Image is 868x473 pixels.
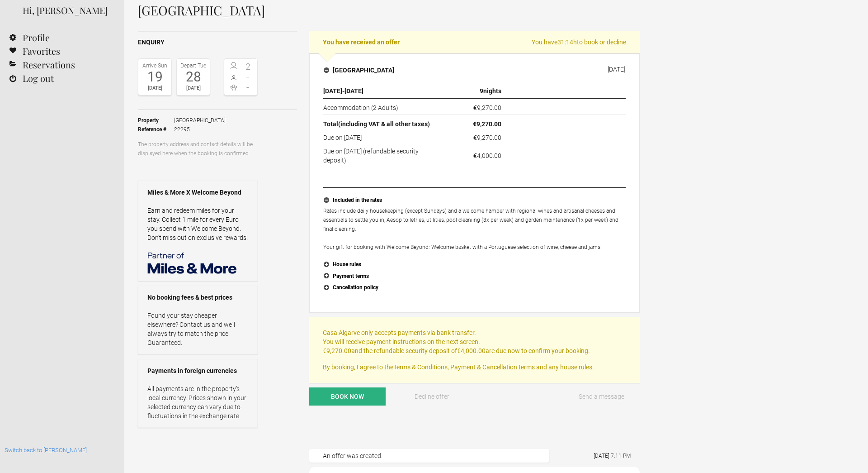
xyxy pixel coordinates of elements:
button: Book now [309,387,386,406]
button: Decline offer [394,387,471,406]
p: Casa Algarve only accepts payments via bank transfer. You will receive payment instructions on th... [323,328,626,355]
p: By booking, I agree to the , Payment & Cancellation terms and any house rules. [323,363,626,372]
span: [DATE] [323,87,342,95]
flynt-currency: €9,270.00 [473,104,501,111]
div: Depart Tue [179,61,208,70]
span: You have to book or decline [532,38,626,47]
span: 2 [241,62,255,71]
span: - [241,72,255,81]
flynt-currency: €4,000.00 [473,152,501,159]
h4: [GEOGRAPHIC_DATA] [324,66,394,75]
flynt-countdown: 31:14h [557,38,577,46]
div: Hi, [PERSON_NAME] [23,4,111,17]
button: Send a message [563,387,640,406]
p: Found your stay cheaper elsewhere? Contact us and we’ll always try to match the price. Guaranteed. [147,311,248,347]
td: Due on [DATE] [323,131,444,144]
th: nights [444,84,505,98]
flynt-currency: €9,270.00 [473,134,501,141]
span: 9 [480,87,483,95]
span: Book now [331,393,364,400]
h1: [GEOGRAPHIC_DATA] [138,4,640,17]
h2: Enquiry [138,38,297,47]
div: 28 [179,70,208,84]
div: [DATE] [179,84,208,93]
button: House rules [323,259,626,271]
flynt-currency: €9,270.00 [323,347,351,354]
span: 22295 [174,125,226,134]
strong: Property [138,116,174,125]
span: - [241,83,255,92]
span: [GEOGRAPHIC_DATA] [174,116,226,125]
p: All payments are in the property’s local currency. Prices shown in your selected currency can var... [147,384,248,420]
div: 19 [141,70,169,84]
div: [DATE] [141,84,169,93]
button: [GEOGRAPHIC_DATA] [DATE] [316,61,632,80]
span: (including VAT & all other taxes) [338,120,430,128]
a: Earn and redeem miles for your stay. Collect 1 mile for every Euro you spend with Welcome Beyond.... [147,207,248,241]
flynt-currency: €9,270.00 [473,120,501,128]
span: Decline offer [415,393,449,400]
p: Rates include daily housekeeping (except Sundays) and a welcome hamper with regional wines and ar... [323,206,626,252]
th: - [323,84,444,98]
span: [DATE] [344,87,363,95]
button: Payment terms [323,271,626,282]
div: Arrive Sun [141,61,169,70]
strong: No booking fees & best prices [147,293,248,302]
h2: You have received an offer [309,31,640,53]
strong: Miles & More X Welcome Beyond [147,188,248,197]
strong: Reference # [138,125,174,134]
a: Terms & Conditions [393,363,448,371]
div: [DATE] [608,66,625,73]
td: Accommodation (2 Adults) [323,98,444,115]
strong: Payments in foreign currencies [147,366,248,375]
flynt-currency: €4,000.00 [457,347,486,354]
a: Switch back to [PERSON_NAME] [5,447,87,454]
button: Included in the rates [323,195,626,206]
button: Cancellation policy [323,282,626,294]
td: Due on [DATE] (refundable security deposit) [323,144,444,165]
flynt-date-display: [DATE] 7:11 PM [594,453,631,459]
th: Total [323,115,444,131]
img: Miles & More [147,251,238,274]
div: An offer was created. [309,449,549,463]
p: The property address and contact details will be displayed here when the booking is confirmed. [138,140,258,158]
